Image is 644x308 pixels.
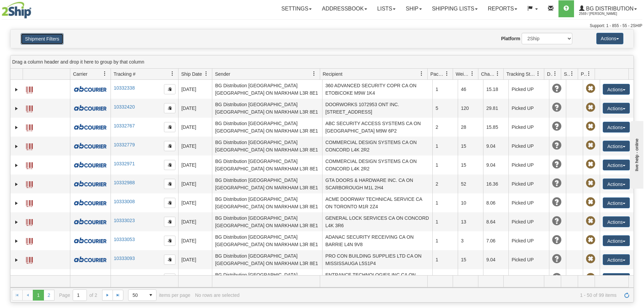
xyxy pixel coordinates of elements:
[244,292,616,298] span: 1 - 50 of 99 items
[178,174,212,193] td: [DATE]
[458,269,483,288] td: 11
[322,212,432,231] td: GENERAL LOCK SERVICES CA ON CONCORD L4K 3R6
[276,0,317,17] a: Settings
[322,193,432,212] td: ACME DOORWAY TECHNICAL SERVICE CA ON TORONTO M1R 2Z4
[21,33,64,45] button: Shipment Filters
[586,235,595,245] span: Pickup Not Assigned
[73,290,87,301] input: Page 1
[178,231,212,250] td: [DATE]
[13,162,20,169] a: Expand
[73,142,108,150] img: 10087 - A&B Courier
[483,118,508,137] td: 15.85
[432,174,458,193] td: 2
[586,254,595,264] span: Pickup Not Assigned
[114,180,135,185] a: 10332988
[586,216,595,226] span: Pickup Not Assigned
[73,275,108,283] img: 10087 - A&B Courier
[212,137,322,156] td: BG Distribution [GEOGRAPHIC_DATA] [GEOGRAPHIC_DATA] ON MARKHAM L3R 8E1
[372,0,401,17] a: Lists
[178,137,212,156] td: [DATE]
[114,85,135,91] a: 10332338
[322,174,432,193] td: GTA DOORS & HARDWARE INC. CA ON SCARBOROUGH M1L 2H4
[178,118,212,137] td: [DATE]
[432,231,458,250] td: 1
[164,255,175,265] button: Copy to clipboard
[552,197,562,207] span: Unknown
[212,99,322,118] td: BG Distribution [GEOGRAPHIC_DATA] [GEOGRAPHIC_DATA] ON MARKHAM L3R 8E1
[73,123,108,131] img: 10087 - A&B Courier
[73,180,108,188] img: 10087 - A&B Courier
[508,156,549,174] td: Picked UP
[603,273,630,284] button: Actions
[552,103,562,112] span: Unknown
[586,141,595,150] span: Pickup Not Assigned
[621,290,632,301] a: Refresh
[583,68,595,79] a: Pickup Status filter column settings
[26,84,33,94] a: Label
[26,178,33,189] a: Label
[432,269,458,288] td: 1
[549,68,561,79] a: Delivery Status filter column settings
[586,160,595,169] span: Pickup Not Assigned
[603,197,630,208] button: Actions
[441,68,453,79] a: Packages filter column settings
[508,118,549,137] td: Picked UP
[430,71,445,77] span: Packages
[113,290,123,301] a: Go to the last page
[579,10,630,17] span: 2569 / [PERSON_NAME]
[99,68,111,79] a: Carrier filter column settings
[178,269,212,288] td: [DATE]
[26,254,33,265] a: Label
[432,193,458,212] td: 1
[195,292,240,298] div: No rows are selected
[73,161,108,169] img: 10087 - A&B Courier
[114,71,136,77] span: Tracking #
[508,137,549,156] td: Picked UP
[508,231,549,250] td: Picked UP
[603,235,630,246] button: Actions
[322,269,432,288] td: ENTRANCE TECHNOLOGIES INC CA ON ETOBICOKE M9P 3E7
[215,71,230,77] span: Sender
[432,137,458,156] td: 1
[181,71,202,77] span: Ship Date
[128,289,157,301] span: Page sizes drop down
[308,68,320,79] a: Sender filter column settings
[483,0,522,17] a: Reports
[322,250,432,269] td: PRO CON BUILDING SUPPLIES LTD CA ON MISSISSAUGA L5S1P4
[178,212,212,231] td: [DATE]
[586,84,595,93] span: Pickup Not Assigned
[552,273,562,283] span: Unknown
[458,231,483,250] td: 3
[73,218,108,226] img: 10087 - A&B Courier
[483,250,508,269] td: 9.04
[508,269,549,288] td: Picked UP
[200,68,212,79] a: Ship Date filter column settings
[458,193,483,212] td: 10
[483,99,508,118] td: 29.81
[212,80,322,99] td: BG Distribution [GEOGRAPHIC_DATA] [GEOGRAPHIC_DATA] ON MARKHAM L3R 8E1
[178,193,212,212] td: [DATE]
[603,122,630,133] button: Actions
[552,235,562,245] span: Unknown
[603,103,630,114] button: Actions
[401,0,427,17] a: Ship
[26,216,33,227] a: Label
[564,71,570,77] span: Shipment Issues
[26,273,33,284] a: Label
[13,86,20,93] a: Expand
[603,160,630,170] button: Actions
[164,217,175,227] button: Copy to clipboard
[13,143,20,150] a: Expand
[432,212,458,231] td: 1
[323,71,342,77] span: Recipient
[59,289,97,301] span: Page of 2
[603,254,630,265] button: Actions
[114,123,135,128] a: 10332767
[458,156,483,174] td: 15
[26,235,33,246] a: Label
[178,99,212,118] td: [DATE]
[432,250,458,269] td: 1
[508,99,549,118] td: Picked UP
[483,174,508,193] td: 16.36
[603,179,630,189] button: Actions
